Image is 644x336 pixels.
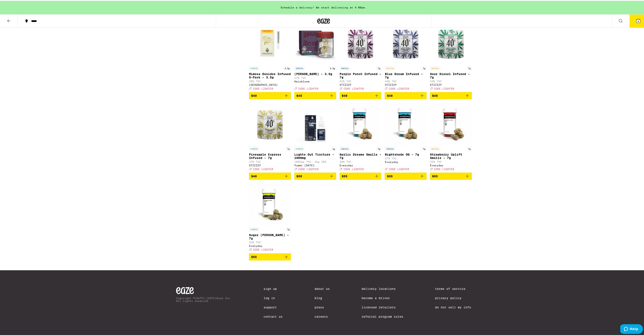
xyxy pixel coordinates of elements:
[430,21,472,91] a: Open page for Sour Diesel Infused - 7g from STIIIZY
[286,146,291,150] p: 7g
[249,182,291,252] a: Open page for Sugar Rush Smalls - 7g from Everyday
[385,156,427,159] p: 27% THC
[430,83,472,85] div: STIIIZY
[340,71,382,78] p: Purple Punch Infused - 7g
[361,314,403,317] a: Referral Program Rules
[389,86,409,89] span: CODE LIGHTER
[340,66,350,69] p: INDICA
[434,86,454,89] span: CODE LIGHTER
[294,79,336,82] div: Heirbloom
[294,160,336,162] p: 1005mg THC: 3mg CBD
[385,21,427,91] a: Open page for Blue Dream Infused - 7g from STIIIZY
[251,174,257,177] span: $48
[432,174,438,177] span: $55
[249,163,291,166] div: STIIIZY
[264,296,283,299] a: Log In
[315,305,330,308] a: Press
[430,172,472,179] button: Add to bag
[435,286,471,290] a: Terms of Service
[432,93,438,97] span: $48
[430,102,472,172] a: Open page for Strawberry Uplift Smalls - 7g from Everyday
[315,296,330,299] a: Blog
[294,172,336,179] button: Add to bag
[294,91,336,98] button: Add to bag
[249,71,291,78] p: Mimosa Dosidos Infused 5-Pack - 3.5g
[249,102,291,172] a: Open page for Pineapple Express Infused - 7g from STIIIZY
[430,21,472,63] img: STIIIZY - Sour Diesel Infused - 7g
[253,167,273,170] span: CODE LIGHTER
[315,286,330,290] a: About Us
[249,240,291,243] p: 33% THC
[387,93,392,97] span: $48
[249,102,291,144] img: STIIIZY - Pineapple Express Infused - 7g
[385,146,395,150] p: INDICA
[422,146,427,150] p: 7g
[389,167,409,170] span: CODE LIGHTER
[294,102,336,172] a: Open page for Lights Out Tincture - 1000mg from Yummi Karma
[340,152,382,159] p: Garlic Dreams Smalls - 7g
[340,83,382,85] div: STIIIZY
[340,21,382,63] img: STIIIZY - Purple Punch Infused - 7g
[251,93,257,97] span: $40
[249,233,291,239] p: Sugar [PERSON_NAME] - 7g
[249,182,291,224] img: Everyday - Sugar Rush Smalls - 7g
[294,71,336,75] p: [PERSON_NAME] - 3.5g
[249,227,259,230] p: HYBRID
[340,160,382,162] p: 30% THC
[286,227,291,230] p: 7g
[340,163,382,166] div: Everyday
[361,296,403,299] a: Become a Driver
[251,254,257,258] span: $55
[294,146,304,150] p: HYBRID
[376,146,381,150] p: 7g
[264,314,283,317] a: Contact Us
[253,248,273,250] span: CODE LIGHTER
[249,244,291,246] div: Everyday
[249,91,291,98] button: Add to bag
[361,305,403,308] a: Licensed Retailers
[294,21,336,63] img: Heirbloom - Bubba Kush - 3.5g
[344,86,364,89] span: CODE LIGHTER
[264,305,283,308] a: Support
[430,102,472,144] img: Everyday - Strawberry Uplift Smalls - 7g
[385,160,427,163] div: Everyday
[283,66,291,69] p: 3.5g
[249,152,291,159] p: Pineapple Express Infused - 7g
[294,102,336,144] img: Yummi Karma - Lights Out Tincture - 1000mg
[249,83,291,85] div: [GEOGRAPHIC_DATA]
[249,253,291,260] button: Add to bag
[340,102,382,144] img: Everyday - Garlic Dreams Smalls - 7g
[249,21,291,63] img: Stone Road - Mimosa Dosidos Infused 5-Pack - 3.5g
[294,76,336,78] p: 27% THC
[342,93,347,97] span: $48
[331,146,336,150] p: 1g
[264,286,283,290] a: Sign Up
[249,79,291,82] p: 28% THC
[385,83,427,85] div: STIIIZY
[430,66,440,69] p: SATIVA
[430,152,472,159] p: Strawberry Uplift Smalls - 7g
[294,66,304,69] p: INDICA
[430,160,472,162] p: 25% THC
[430,91,472,98] button: Add to bag
[435,305,471,308] a: Do Not Sell My Info
[249,146,259,150] p: HYBRID
[385,172,427,179] button: Add to bag
[296,174,302,177] span: $50
[340,102,382,172] a: Open page for Garlic Dreams Smalls - 7g from Everyday
[340,146,350,150] p: INDICA
[430,71,472,78] p: Sour Diesel Infused - 7g
[385,21,427,63] img: STIIIZY - Blue Dream Infused - 7g
[385,152,427,155] p: Nightshade OG - 7g
[294,152,336,159] p: Lights Out Tincture - 1000mg
[340,79,382,82] p: 42% THC
[344,167,364,170] span: CODE LIGHTER
[385,79,427,82] p: 44% THC
[298,167,319,170] span: CODE LIGHTER
[430,79,472,82] p: 43% THC
[430,163,472,166] div: Everyday
[385,102,427,144] img: Everyday - Nightshade OG - 7g
[387,174,392,177] span: $55
[249,160,291,162] p: 37% THC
